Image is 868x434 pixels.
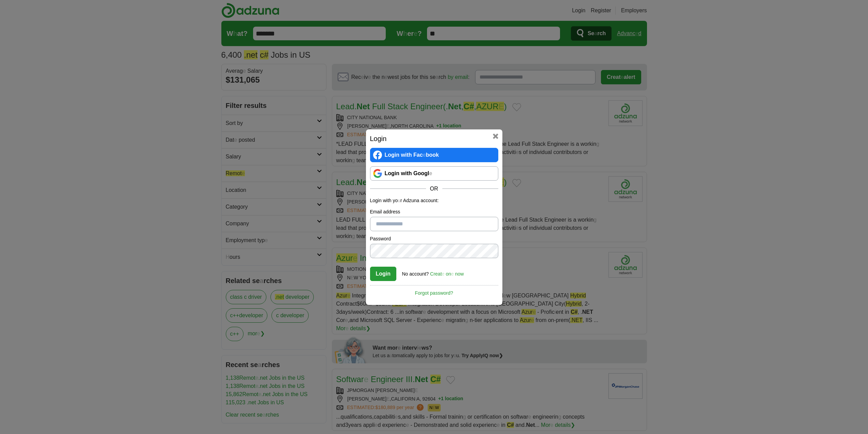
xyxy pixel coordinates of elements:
readpronunciation-word: No [402,271,408,277]
button: Login [370,267,397,281]
readpronunciation-span: r [400,198,402,203]
readpronunciation-word: Adzuna [403,198,419,203]
readpronunciation-word: with [401,170,412,176]
readpronunciation-span: Creat [430,271,442,277]
readpronunciation-span: yo [393,198,398,203]
readpronunciation-span: ? [451,290,453,296]
a: Login with Facebook [370,148,498,162]
readpronunciation-word: Login [370,135,387,142]
a: Login with Google [370,166,498,181]
readpronunciation-span: e [451,271,454,277]
readpronunciation-word: password [430,290,451,296]
readpronunciation-span: e [429,170,432,176]
readpronunciation-span: ? [426,271,429,277]
readpronunciation-word: Password [370,236,391,241]
readpronunciation-word: Email [370,209,382,214]
readpronunciation-span: Googl [413,170,429,176]
readpronunciation-word: OR [430,186,438,192]
a: Create one now [429,271,464,277]
readpronunciation-span: on [446,271,451,277]
readpronunciation-word: address [383,209,400,214]
readpronunciation-span: e [442,271,444,277]
readpronunciation-span: Fac [413,152,423,158]
readpronunciation-span: e [423,152,426,158]
readpronunciation-word: with [383,198,392,203]
readpronunciation-word: with [401,152,412,158]
readpronunciation-word: Login [370,198,382,203]
readpronunciation-span: book [426,152,439,158]
readpronunciation-span: : [437,198,439,203]
readpronunciation-word: now [455,271,464,277]
readpronunciation-span: u [398,198,400,203]
readpronunciation-word: Login [385,152,400,158]
readpronunciation-word: Forgot [415,290,428,296]
a: Forgot password? [370,285,498,297]
readpronunciation-word: Login [385,170,400,176]
readpronunciation-word: account [409,271,426,277]
readpronunciation-word: account [421,198,437,203]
